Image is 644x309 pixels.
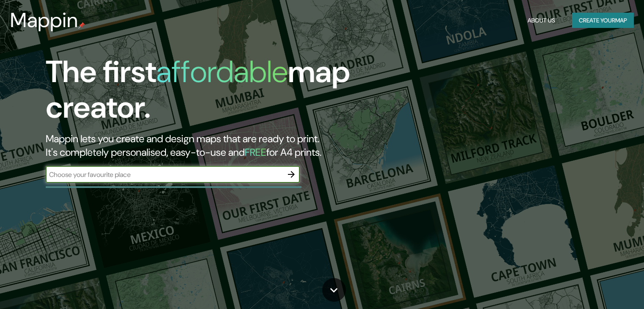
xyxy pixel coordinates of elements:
button: Create yourmap [572,13,634,28]
h5: FREE [245,146,266,159]
h1: The first map creator. [46,54,368,132]
h3: Mappin [10,8,78,32]
img: mappin-pin [78,22,85,29]
h1: affordable [156,52,288,91]
h2: Mappin lets you create and design maps that are ready to print. It's completely personalised, eas... [46,132,368,159]
button: About Us [524,13,558,28]
input: Choose your favourite place [46,170,283,179]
